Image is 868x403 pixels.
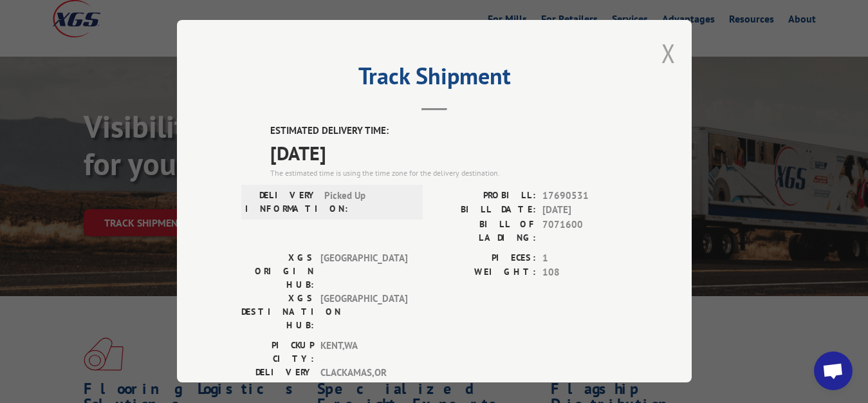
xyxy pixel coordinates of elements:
[270,167,627,179] div: The estimated time is using the time zone for the delivery destination.
[320,366,407,393] span: CLACKAMAS , OR
[434,203,536,218] label: BILL DATE:
[245,189,318,216] label: DELIVERY INFORMATION:
[434,251,536,266] label: PIECES:
[270,124,627,138] label: ESTIMATED DELIVERY TIME:
[320,251,407,292] span: [GEOGRAPHIC_DATA]
[324,189,411,216] span: Picked Up
[542,218,627,245] span: 7071600
[241,339,314,366] label: PICKUP CITY:
[542,265,627,280] span: 108
[661,36,676,70] button: Close modal
[542,189,627,203] span: 17690531
[542,251,627,266] span: 1
[241,366,314,393] label: DELIVERY CITY:
[320,292,407,332] span: [GEOGRAPHIC_DATA]
[241,292,314,332] label: XGS DESTINATION HUB:
[434,189,536,203] label: PROBILL:
[814,351,853,390] div: Open chat
[241,67,627,91] h2: Track Shipment
[542,203,627,218] span: [DATE]
[320,339,407,366] span: KENT , WA
[434,218,536,245] label: BILL OF LADING:
[434,265,536,280] label: WEIGHT:
[241,251,314,292] label: XGS ORIGIN HUB:
[270,138,627,167] span: [DATE]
